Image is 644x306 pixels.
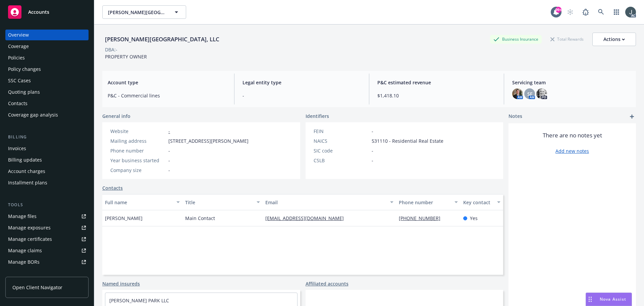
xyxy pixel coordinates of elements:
[594,5,608,19] a: Search
[372,157,373,164] span: -
[5,268,89,279] a: Summary of insurance
[185,215,215,222] span: Main Contact
[8,257,40,267] div: Manage BORs
[592,33,636,46] button: Actions
[102,280,140,287] a: Named insureds
[470,215,478,222] span: Yes
[182,194,263,210] button: Title
[8,41,29,52] div: Coverage
[5,110,89,120] a: Coverage gap analysis
[396,194,460,210] button: Phone number
[314,147,369,154] div: SIC code
[377,92,496,99] span: $1,418.10
[372,128,373,135] span: -
[372,147,373,154] span: -
[314,157,369,164] div: CSLB
[102,113,130,120] span: General info
[628,113,636,121] a: add
[8,98,28,109] div: Contacts
[543,131,602,139] span: There are no notes yet
[102,194,182,210] button: Full name
[586,293,632,306] button: Nova Assist
[8,177,47,188] div: Installment plans
[399,215,446,221] a: [PHONE_NUMBER]
[8,245,42,256] div: Manage claims
[5,234,89,245] a: Manage certificates
[512,88,523,99] img: photo
[168,137,249,144] span: [STREET_ADDRESS][PERSON_NAME]
[168,147,170,154] span: -
[108,9,166,16] span: [PERSON_NAME][GEOGRAPHIC_DATA], LLC
[5,75,89,86] a: SSC Cases
[5,98,89,109] a: Contacts
[168,128,170,134] a: -
[105,53,147,60] span: PROPERTY OWNER
[625,7,636,17] img: photo
[110,167,166,174] div: Company size
[5,64,89,75] a: Policy changes
[5,143,89,154] a: Invoices
[5,3,89,21] a: Accounts
[5,245,89,256] a: Manage claims
[12,284,62,291] span: Open Client Navigator
[8,268,59,279] div: Summary of insurance
[314,137,369,144] div: NAICS
[109,297,169,304] a: [PERSON_NAME] PARK LLC
[5,41,89,52] a: Coverage
[5,222,89,233] a: Manage exposures
[8,211,37,222] div: Manage files
[110,147,166,154] div: Phone number
[527,90,532,97] span: SF
[8,110,58,120] div: Coverage gap analysis
[243,92,361,99] span: -
[600,296,626,302] span: Nova Assist
[28,9,49,15] span: Accounts
[168,157,170,164] span: -
[8,155,42,165] div: Billing updates
[108,79,226,86] span: Account type
[110,157,166,164] div: Year business started
[5,257,89,267] a: Manage BORs
[8,234,52,245] div: Manage certificates
[8,87,40,97] div: Quoting plans
[263,194,396,210] button: Email
[110,137,166,144] div: Mailing address
[8,222,51,233] div: Manage exposures
[306,113,329,120] span: Identifiers
[110,128,166,135] div: Website
[603,33,625,46] div: Actions
[579,5,592,19] a: Report a Bug
[508,113,522,121] span: Notes
[377,79,496,86] span: P&C estimated revenue
[555,7,561,13] div: 99+
[490,35,542,43] div: Business Insurance
[463,199,493,206] div: Key contact
[105,215,143,222] span: [PERSON_NAME]
[555,147,589,155] a: Add new notes
[5,87,89,97] a: Quoting plans
[8,143,26,154] div: Invoices
[563,5,577,19] a: Start snowing
[168,167,170,174] span: -
[8,166,45,177] div: Account charges
[102,184,123,191] a: Contacts
[8,64,41,75] div: Policy changes
[536,88,547,99] img: photo
[5,52,89,63] a: Policies
[8,75,31,86] div: SSC Cases
[461,194,503,210] button: Key contact
[185,199,253,206] div: Title
[5,134,89,140] div: Billing
[5,30,89,40] a: Overview
[243,79,361,86] span: Legal entity type
[5,177,89,188] a: Installment plans
[102,35,222,44] div: [PERSON_NAME][GEOGRAPHIC_DATA], LLC
[8,30,29,40] div: Overview
[610,5,623,19] a: Switch app
[105,199,172,206] div: Full name
[265,199,386,206] div: Email
[399,199,450,206] div: Phone number
[372,137,443,144] span: 531110 - Residential Real Estate
[265,215,349,221] a: [EMAIL_ADDRESS][DOMAIN_NAME]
